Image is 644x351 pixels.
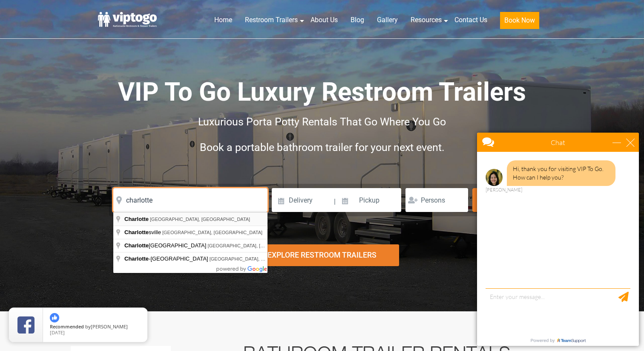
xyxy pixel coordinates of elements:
[371,11,404,29] a: Gallery
[124,255,210,262] span: -[GEOGRAPHIC_DATA]
[162,230,262,235] span: [GEOGRAPHIC_DATA], [GEOGRAPHIC_DATA]
[113,188,267,212] input: Where do you need your restroom?
[336,188,401,212] input: Pickup
[272,188,333,212] input: Delivery
[17,316,34,334] img: Review Rating
[208,11,239,29] a: Home
[124,242,149,249] span: Charlotte
[207,243,359,248] span: [GEOGRAPHIC_DATA], [GEOGRAPHIC_DATA], [GEOGRAPHIC_DATA]
[198,116,446,128] span: Luxurious Porta Potty Rentals That Go Where You Go
[124,242,207,249] span: [GEOGRAPHIC_DATA]
[239,11,304,29] a: Restroom Trailers
[50,313,59,322] img: thumbs up icon
[50,323,84,330] span: Recommended
[210,256,310,261] span: [GEOGRAPHIC_DATA], [GEOGRAPHIC_DATA]
[405,188,468,212] input: Persons
[448,11,494,29] a: Contact Us
[334,188,336,215] span: |
[404,11,448,29] a: Resources
[200,141,445,154] span: Book a portable bathroom trailer for your next event.
[304,11,344,29] a: About Us
[500,12,539,29] button: Book Now
[344,11,371,29] a: Blog
[118,77,526,107] span: VIP To Go Luxury Restroom Trailers
[150,217,250,222] span: [GEOGRAPHIC_DATA], [GEOGRAPHIC_DATA]
[91,323,128,330] span: [PERSON_NAME]
[124,216,149,222] span: Charlotte
[245,244,400,266] div: Explore Restroom Trailers
[50,324,141,330] span: by
[124,229,162,235] span: sville
[50,329,65,336] span: [DATE]
[124,255,149,262] span: Charlotte
[472,128,644,351] iframe: Live Chat Box
[494,11,546,34] a: Book Now
[124,229,149,235] span: Charlotte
